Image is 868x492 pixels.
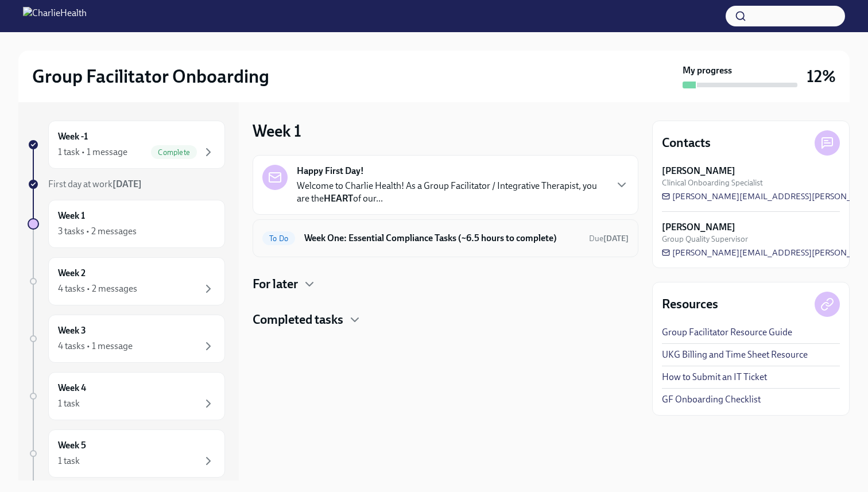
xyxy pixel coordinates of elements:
[662,234,748,245] span: Group Quality Supervisor
[662,371,767,383] a: How to Submit an IT Ticket
[662,134,711,152] h4: Contacts
[28,372,225,420] a: Week 41 task
[253,121,301,141] h3: Week 1
[662,177,763,188] span: Clinical Onboarding Specialist
[297,165,364,177] strong: Happy First Day!
[23,7,87,25] img: CharlieHealth
[304,232,580,245] h6: Week One: Essential Compliance Tasks (~6.5 hours to complete)
[28,257,225,305] a: Week 24 tasks • 2 messages
[58,146,127,158] div: 1 task • 1 message
[662,221,735,234] strong: [PERSON_NAME]
[58,397,80,410] div: 1 task
[28,121,225,169] a: Week -11 task • 1 messageComplete
[58,225,137,238] div: 3 tasks • 2 messages
[58,439,86,452] h6: Week 5
[262,229,629,247] a: To DoWeek One: Essential Compliance Tasks (~6.5 hours to complete)Due[DATE]
[589,233,629,244] span: September 22nd, 2025 10:00
[151,148,197,157] span: Complete
[807,66,836,87] h3: 12%
[58,210,85,222] h6: Week 1
[297,180,606,205] p: Welcome to Charlie Health! As a Group Facilitator / Integrative Therapist, you are the of our...
[662,393,761,406] a: GF Onboarding Checklist
[28,178,225,191] a: First day at work[DATE]
[589,234,629,243] span: Due
[28,315,225,363] a: Week 34 tasks • 1 message
[324,193,353,204] strong: HEART
[662,348,808,361] a: UKG Billing and Time Sheet Resource
[662,326,792,339] a: Group Facilitator Resource Guide
[58,340,133,352] div: 4 tasks • 1 message
[58,267,86,280] h6: Week 2
[662,165,735,177] strong: [PERSON_NAME]
[58,382,86,394] h6: Week 4
[58,324,86,337] h6: Week 3
[28,429,225,478] a: Week 51 task
[253,311,343,328] h4: Completed tasks
[58,130,88,143] h6: Week -1
[113,179,142,189] strong: [DATE]
[58,455,80,467] div: 1 task
[603,234,629,243] strong: [DATE]
[58,282,137,295] div: 4 tasks • 2 messages
[28,200,225,248] a: Week 13 tasks • 2 messages
[253,276,638,293] div: For later
[253,276,298,293] h4: For later
[253,311,638,328] div: Completed tasks
[662,296,718,313] h4: Resources
[262,234,295,243] span: To Do
[683,64,732,77] strong: My progress
[48,179,142,189] span: First day at work
[32,65,269,88] h2: Group Facilitator Onboarding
